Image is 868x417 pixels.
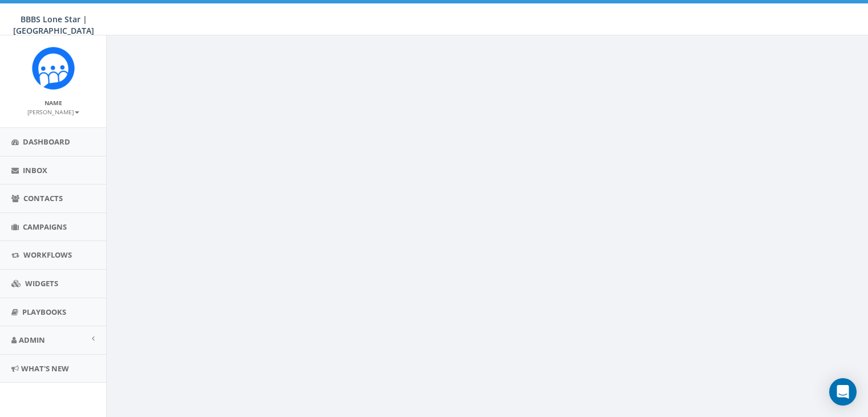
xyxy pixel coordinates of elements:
[13,14,94,36] span: BBBS Lone Star | [GEOGRAPHIC_DATA]
[19,335,45,345] span: Admin
[22,307,66,317] span: Playbooks
[23,250,72,260] span: Workflows
[45,99,62,107] small: Name
[27,108,79,116] small: [PERSON_NAME]
[21,363,69,374] span: What's New
[25,278,58,288] span: Widgets
[23,165,47,175] span: Inbox
[27,106,79,117] a: [PERSON_NAME]
[23,137,70,147] span: Dashboard
[32,47,75,90] img: Rally_Corp_Icon.png
[23,222,67,232] span: Campaigns
[23,193,63,203] span: Contacts
[829,378,857,406] div: Open Intercom Messenger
